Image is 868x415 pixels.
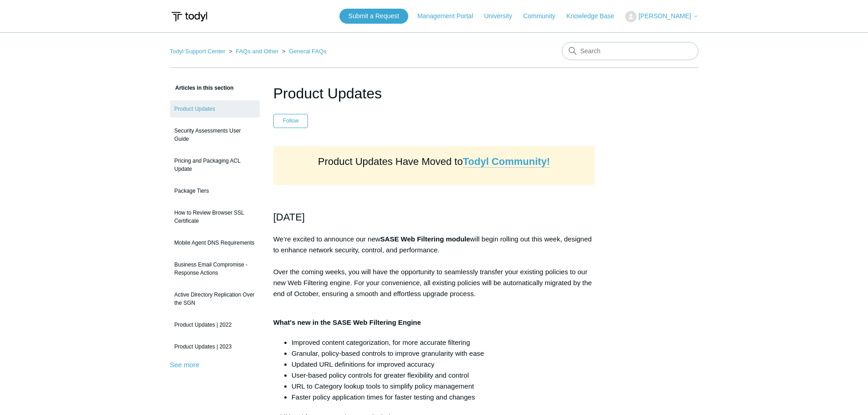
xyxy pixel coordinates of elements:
button: [PERSON_NAME] [625,11,698,22]
strong: SASE Web Filtering module [380,235,470,243]
a: FAQs and Other [236,48,278,55]
strong: Todyl Community! [463,156,550,167]
li: User-based policy controls for greater flexibility and control [292,370,595,381]
a: Active Directory Replication Over the SGN [170,286,260,312]
img: Todyl Support Center Help Center home page [170,8,209,25]
a: Community [523,11,565,21]
a: Submit a Request [339,9,408,24]
li: General FAQs [280,48,327,55]
a: Package Tiers [170,182,260,200]
a: University [484,11,521,21]
strong: What's new in the SASE Web Filtering Engine [273,318,421,326]
a: How to Review Browser SSL Certificate [170,204,260,230]
input: Search [562,42,699,60]
a: Product Updates | 2022 [170,316,260,333]
a: Security Assessments User Guide [170,122,260,148]
a: Product Updates | 2023 [170,338,260,355]
a: Knowledge Base [566,11,623,21]
h2: Product Updates Have Moved to [281,154,588,169]
li: Improved content categorization, for more accurate filtering [292,337,595,348]
a: Business Email Compromise - Response Actions [170,256,260,282]
a: Todyl Community! [463,156,550,168]
li: Granular, policy-based controls to improve granularity with ease [292,348,595,359]
a: Management Portal [417,11,482,21]
a: Pricing and Packaging ACL Update [170,152,260,178]
button: Follow Article [273,114,308,128]
p: We’re excited to announce our new will begin rolling out this week, designed to enhance network s... [273,234,595,299]
li: URL to Category lookup tools to simplify policy management [292,381,595,392]
li: FAQs and Other [227,48,280,55]
a: Product Updates [170,100,260,118]
h1: Product Updates [273,82,595,104]
li: Faster policy application times for faster testing and changes [292,392,595,403]
span: Articles in this section [170,85,234,91]
li: Todyl Support Center [170,48,227,55]
a: Todyl Support Center [170,48,226,55]
a: General FAQs [289,48,326,55]
h2: [DATE] [273,209,595,225]
li: Updated URL definitions for improved accuracy [292,359,595,370]
span: [PERSON_NAME] [638,12,691,20]
a: See more [170,361,200,369]
a: Mobile Agent DNS Requirements [170,234,260,251]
